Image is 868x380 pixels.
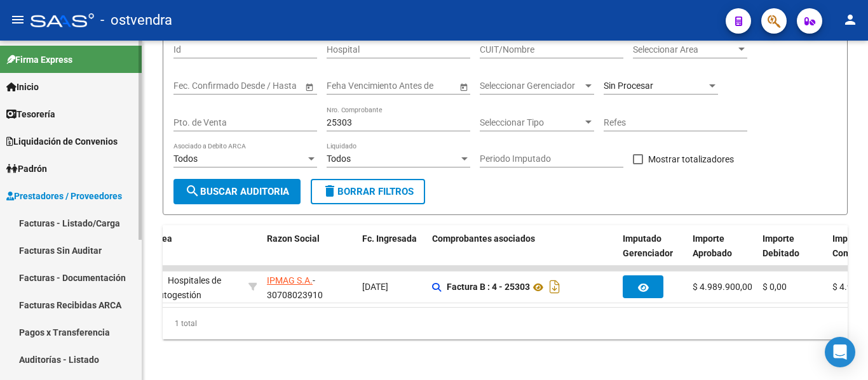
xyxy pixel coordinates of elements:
[100,6,172,34] span: - ostvendra
[10,12,25,27] mat-icon: menu
[6,189,122,203] span: Prestadores / Proveedores
[6,107,55,121] span: Tesorería
[546,277,563,297] i: Descargar documento
[6,134,118,148] span: Liquidación de Convenios
[480,117,583,128] span: Seleccionar Tipo
[6,162,47,176] span: Padrón
[447,282,530,292] strong: Factura B : 4 - 25303
[357,225,427,267] datatable-header-cell: Fc. Ingresada
[185,186,289,197] span: Buscar Auditoria
[457,80,470,93] button: Open calendar
[231,81,293,91] input: Fecha fin
[322,186,414,197] span: Borrar Filtros
[618,225,688,267] datatable-header-cell: Imputado Gerenciador
[825,337,855,367] div: Open Intercom Messenger
[604,81,653,91] span: Sin Procesar
[153,233,172,244] span: Area
[311,179,425,204] button: Borrar Filtros
[693,282,752,292] span: $ 4.989.900,00
[688,225,757,267] datatable-header-cell: Importe Aprobado
[480,81,583,91] span: Seleccionar Gerenciador
[693,233,732,258] span: Importe Aprobado
[432,233,535,244] span: Comprobantes asociados
[153,275,221,300] span: Hospitales de Autogestión
[302,80,316,93] button: Open calendar
[6,53,72,67] span: Firma Express
[173,81,220,91] input: Fecha inicio
[763,282,787,292] span: $ 0,00
[648,152,734,167] span: Mostrar totalizadores
[173,154,198,164] span: Todos
[267,273,352,300] div: - 30708023910
[185,183,200,199] mat-icon: search
[327,154,351,164] span: Todos
[633,44,736,55] span: Seleccionar Area
[262,225,357,267] datatable-header-cell: Razon Social
[267,233,320,244] span: Razon Social
[623,233,673,258] span: Imputado Gerenciador
[173,179,301,204] button: Buscar Auditoria
[843,12,858,27] mat-icon: person
[148,225,243,267] datatable-header-cell: Area
[427,225,618,267] datatable-header-cell: Comprobantes asociados
[6,80,39,94] span: Inicio
[763,233,799,258] span: Importe Debitado
[362,233,417,244] span: Fc. Ingresada
[322,183,337,199] mat-icon: delete
[362,282,388,292] span: [DATE]
[163,308,848,339] div: 1 total
[267,275,313,285] span: IPMAG S.A.
[757,225,827,267] datatable-header-cell: Importe Debitado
